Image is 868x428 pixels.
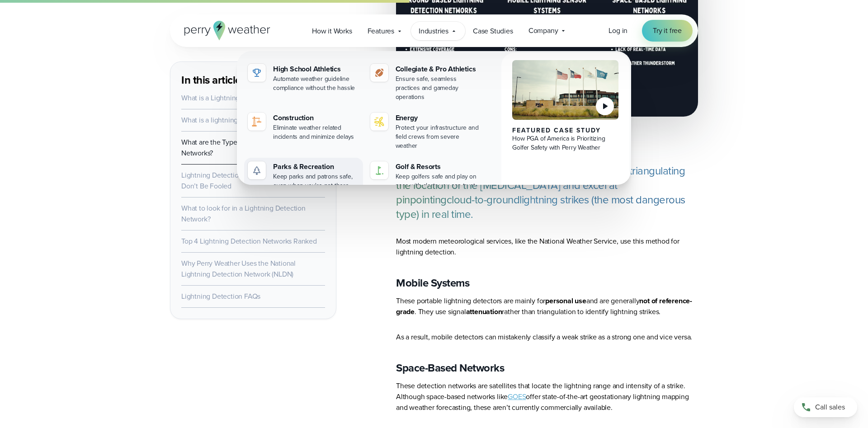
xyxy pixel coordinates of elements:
a: What are the Types of Lightning Detection Networks? [181,137,311,158]
img: parks-icon-grey.svg [251,165,262,176]
div: Keep golfers safe and play on pace with alerts you can trust [396,172,482,190]
span: Company [528,25,558,36]
strong: Mobile Systems [396,275,469,291]
div: Collegiate & Pro Athletics [396,64,482,75]
a: High School Athletics Automate weather guideline compliance without the hassle [244,60,363,96]
span: Try it free [653,25,682,36]
a: Collegiate & Pro Athletics Ensure safe, seamless practices and gameday operations [367,60,486,105]
span: Call sales [815,402,845,413]
img: PGA of America, Frisco Campus [512,60,618,120]
strong: personal use [545,296,586,306]
h3: In this article: [181,73,325,87]
a: Lightning Detection vs Lightning Prediction: Don’t Be Fooled [181,170,316,191]
span: How it Works [312,26,352,37]
div: Energy [396,113,482,123]
div: Construction [273,113,359,123]
div: Golf & Resorts [396,161,482,172]
a: Golf & Resorts Keep golfers safe and play on pace with alerts you can trust [367,158,486,194]
a: How it Works [304,22,360,40]
p: These portable lightning detectors are mainly for and are generally . They use signal rather than... [396,296,698,317]
p: Ground-based lightning detection systems work by triangulating the location of the [MEDICAL_DATA]... [396,164,698,221]
a: PGA of America, Frisco Campus Featured Case Study How PGA of America is Prioritizing Golfer Safet... [501,53,629,201]
a: Parks & Recreation Keep parks and patrons safe, even when you're not there [244,158,363,194]
p: As a result, mobile detectors can mistakenly classify a weak strike as a strong one and vice versa. [396,332,698,343]
a: Top 4 Lightning Detection Networks Ranked [181,236,317,246]
div: Ensure safe, seamless practices and gameday operations [396,75,482,102]
a: What is a Lightning Detector? [181,93,271,103]
a: cloud-to-ground [447,192,520,208]
a: Case Studies [465,22,521,40]
strong: Space-Based Networks [396,360,504,376]
div: Parks & Recreation [273,161,359,172]
div: High School Athletics [273,64,359,75]
div: Eliminate weather related incidents and minimize delays [273,123,359,141]
a: Log in [609,25,627,36]
span: Industries [419,26,448,37]
span: Features [368,26,394,37]
a: What to look for in a Lightning Detection Network? [181,203,306,224]
img: golf-iconV2.svg [374,165,385,176]
a: What is a lightning detection network? [181,115,299,125]
a: Lightning Detection FAQs [181,291,260,301]
div: Keep parks and patrons safe, even when you're not there [273,172,359,190]
a: Why Perry Weather Uses the National Lightning Detection Network (NLDN) [181,258,296,279]
a: Construction Eliminate weather related incidents and minimize delays [244,109,363,145]
a: Try it free [642,20,693,42]
strong: attenuation [466,306,502,317]
div: Featured Case Study [512,127,618,134]
img: proathletics-icon@2x-1.svg [374,67,385,78]
a: GOES [508,391,526,402]
img: highschool-icon.svg [251,67,262,78]
a: Energy Protect your infrastructure and field crews from severe weather [367,109,486,154]
div: How PGA of America is Prioritizing Golfer Safety with Perry Weather [512,134,618,152]
span: Case Studies [473,26,513,37]
p: Most modern meteorological services, like the National Weather Service, use this method for light... [396,236,698,258]
div: Automate weather guideline compliance without the hassle [273,75,359,93]
div: Protect your infrastructure and field crews from severe weather [396,123,482,151]
img: noun-crane-7630938-1@2x.svg [251,116,262,127]
p: These detection networks are satellites that locate the lightning range and intensity of a strike... [396,381,698,413]
img: energy-icon@2x-1.svg [374,116,385,127]
a: Call sales [794,397,857,417]
strong: not of reference-grade [396,296,692,317]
